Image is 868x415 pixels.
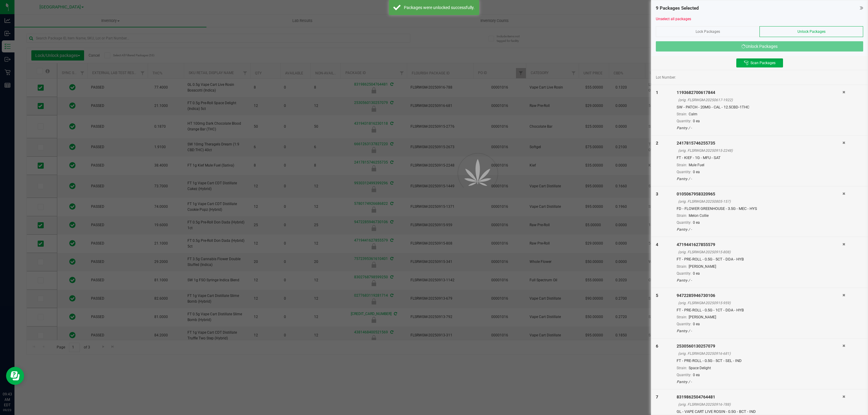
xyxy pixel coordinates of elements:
div: SW - PATCH - 20MG - CAL - 12.5CBD-1THC [677,104,842,110]
span: [PERSON_NAME] [689,264,716,269]
span: Strain: [677,214,687,218]
span: Quantity: [677,220,691,225]
span: Strain: [677,366,687,370]
div: FT - PRE-ROLL - 0.5G - 5CT - SEL - IND [677,358,842,364]
div: FT - KIEF - 1G - MFU - SAT [677,155,842,161]
span: 1 [656,90,658,95]
span: 6 [656,344,658,348]
span: Calm [689,112,697,116]
div: 4719441627855579 [677,242,842,248]
div: 9472285946730106 [677,292,842,299]
span: 0 ea [693,322,700,326]
span: Quantity: [677,373,691,377]
span: 0 ea [693,373,700,377]
button: Unlock Packages [656,41,863,51]
div: (orig. FLSRWGM-20250916-681) [678,351,842,356]
div: (orig. FLSRWGM-20250915-2248) [678,148,842,153]
span: 0 ea [693,119,700,123]
div: FT - PRE-ROLL - 0.5G - 1CT - DDA - HYB [677,307,842,313]
span: 0 ea [693,170,700,174]
div: Pantry / - [677,328,842,334]
span: Lot Number: [656,75,676,80]
div: 2530560130257079 [677,343,842,349]
span: Strain: [677,112,687,116]
span: Mule Fuel [689,163,704,167]
div: Pantry / - [677,227,842,232]
span: Unlock Packages [797,30,826,34]
span: Lock Packages [696,30,720,34]
div: (orig. FLSRWGM-20250915-959) [678,300,842,306]
div: (orig. FLSRWGM-20250805-157) [678,199,842,204]
a: Unselect all packages [656,17,691,21]
span: Strain: [677,163,687,167]
span: 3 [656,192,658,196]
div: (orig. FLSRWGM-20250617-1922) [678,97,842,103]
div: 8319862504764481 [677,394,842,400]
button: Scan Packages [736,58,783,67]
span: 4 [656,242,658,247]
span: Scan Packages [750,61,775,65]
div: Packages were unlocked successfully. [404,5,475,11]
div: (orig. FLSRWGM-20250915-808) [678,249,842,255]
div: GL - VAPE CART LIVE ROSIN - 0.5G - BCT - IND [677,409,842,415]
div: (orig. FLSRWGM-20250916-788) [678,402,842,407]
span: 2 [656,141,658,145]
span: 0 ea [693,271,700,276]
span: Quantity: [677,119,691,123]
span: Quantity: [677,170,691,174]
span: [PERSON_NAME] [689,315,716,319]
span: Strain: [677,315,687,319]
div: 0105067958320965 [677,191,842,197]
div: Pantry / - [677,278,842,283]
span: Strain: [677,264,687,269]
div: Pantry / - [677,176,842,182]
span: Quantity: [677,322,691,326]
div: FT - PRE-ROLL - 0.5G - 5CT - DDA - HYB [677,256,842,262]
span: 5 [656,293,658,298]
span: 0 ea [693,220,700,225]
span: Space Delight [689,366,711,370]
div: 1193682700617844 [677,89,842,96]
iframe: Resource center [6,367,24,385]
div: 2417815746255735 [677,140,842,146]
span: Quantity: [677,271,691,276]
div: Pantry / - [677,125,842,131]
div: Pantry / - [677,379,842,385]
div: FD - FLOWER GREENHOUSE - 3.5G - MEC - HYS [677,206,842,212]
span: 7 [656,395,658,399]
span: Melon Collie [689,214,709,218]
